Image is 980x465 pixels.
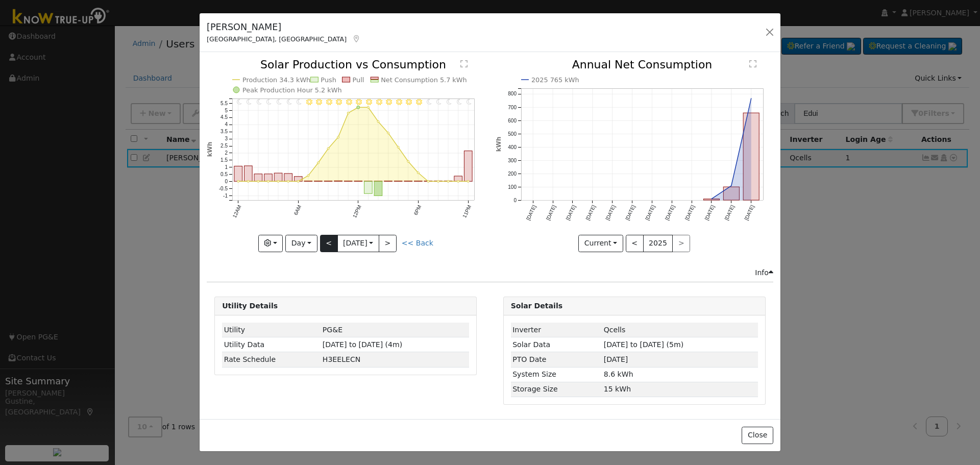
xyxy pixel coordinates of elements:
rect: onclick="" [274,174,282,182]
circle: onclick="" [437,181,439,183]
circle: onclick="" [267,181,269,183]
span: 15 kWh [604,385,631,393]
text: kWh [206,142,213,157]
button: 2025 [643,235,673,252]
text: 2 [225,151,228,156]
rect: onclick="" [284,174,292,181]
rect: onclick="" [324,181,332,182]
text: Solar Production vs Consumption [260,58,446,71]
text: 5.5 [220,101,228,106]
i: 4PM - Clear [396,99,402,105]
span: [GEOGRAPHIC_DATA], [GEOGRAPHIC_DATA] [207,35,347,43]
text: [DATE] [644,204,656,221]
rect: onclick="" [345,181,353,182]
circle: onclick="" [247,181,249,183]
text: 0 [225,179,228,184]
circle: onclick="" [729,184,733,188]
circle: onclick="" [337,136,339,138]
text: Net Consumption 5.7 kWh [381,76,468,84]
text: 2025 765 kWh [531,76,579,84]
text: -0.5 [219,186,228,191]
text: [DATE] [684,204,696,221]
text: [DATE] [624,204,636,221]
text:  [749,60,756,68]
button: < [320,235,338,252]
td: Utility Data [222,337,321,352]
rect: onclick="" [295,177,303,181]
circle: onclick="" [347,112,349,114]
i: 11PM - Clear [467,99,472,105]
text: 2.5 [220,143,228,149]
i: 1PM - Clear [366,99,372,105]
circle: onclick="" [357,106,360,109]
circle: onclick="" [367,107,370,109]
rect: onclick="" [434,181,443,182]
rect: onclick="" [314,181,323,182]
circle: onclick="" [468,181,470,183]
circle: onclick="" [457,181,459,183]
circle: onclick="" [397,146,399,149]
text: 600 [508,118,517,124]
span: [DATE] to [DATE] (4m) [323,340,402,349]
div: Info [755,267,773,278]
i: 5PM - Clear [406,99,412,105]
rect: onclick="" [364,182,373,194]
text: 0 [513,198,517,203]
a: << Back [402,239,433,247]
text: [DATE] [584,204,596,221]
text: 5 [225,108,228,113]
rect: onclick="" [723,187,739,201]
circle: onclick="" [317,162,320,164]
rect: onclick="" [304,181,312,182]
circle: onclick="" [327,148,329,150]
text: -1 [223,193,228,199]
i: 11AM - Clear [346,99,352,105]
circle: onclick="" [237,181,239,183]
button: > [379,235,397,252]
rect: onclick="" [334,181,342,182]
text: 12PM [352,204,362,218]
i: 8PM - Clear [437,99,442,105]
rect: onclick="" [244,166,253,181]
text: [DATE] [545,204,556,221]
rect: onclick="" [354,181,362,182]
i: 9AM - Clear [326,99,332,105]
text: Push [321,76,337,84]
text: 300 [508,158,517,163]
circle: onclick="" [709,197,714,201]
strong: Solar Details [511,302,562,310]
span: Q [323,355,360,363]
text: Annual Net Consumption [572,58,712,71]
i: 7PM - Clear [427,99,432,105]
circle: onclick="" [749,96,753,101]
text: [DATE] [723,204,735,221]
circle: onclick="" [387,132,389,134]
rect: onclick="" [743,113,759,201]
text:  [460,60,468,68]
circle: onclick="" [377,121,379,123]
text: 200 [508,171,517,177]
circle: onclick="" [297,181,299,183]
circle: onclick="" [257,181,259,183]
text: Peak Production Hour 5.2 kWh [242,86,342,94]
text: 6AM [293,204,303,216]
text: 100 [508,184,517,190]
text: 3.5 [220,129,228,135]
rect: onclick="" [254,174,262,182]
text: [DATE] [525,204,537,221]
rect: onclick="" [374,182,382,196]
i: 7AM - Clear [306,99,312,105]
rect: onclick="" [374,181,382,182]
rect: onclick="" [414,181,423,182]
span: ID: 16916832, authorized: 06/02/25 [323,326,342,334]
circle: onclick="" [427,181,429,183]
i: 4AM - Clear [277,99,282,105]
circle: onclick="" [447,181,449,183]
span: ID: 1324, authorized: 06/02/25 [604,326,626,334]
i: 1AM - Clear [247,99,252,105]
button: Day [285,235,317,252]
text: 800 [508,91,517,97]
button: Close [742,427,773,444]
circle: onclick="" [407,161,409,163]
i: 10AM - Clear [336,99,342,105]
